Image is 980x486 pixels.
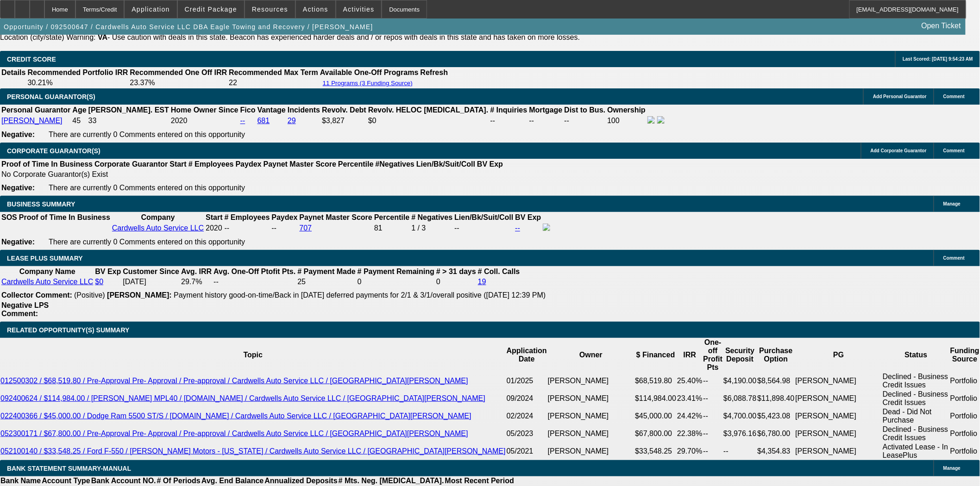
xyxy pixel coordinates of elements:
a: 022400366 / $45,000.00 / Dodge Ram 5500 ST/S / [DOMAIN_NAME] / Cardwells Auto Service LLC / [GEOG... [0,412,471,420]
td: -- [703,425,723,442]
a: Open Ticket [918,18,965,34]
b: Negative: [1,184,35,192]
td: -- [703,390,723,407]
td: $6,088.78 [723,390,757,407]
b: Mortgage [529,106,563,114]
span: Application [132,6,170,13]
th: PG [795,338,882,372]
td: [PERSON_NAME] [795,442,882,460]
td: $5,423.08 [757,407,795,425]
span: (Positive) [74,291,105,299]
td: $0 [368,116,489,126]
th: Recommended Portfolio IRR [27,68,128,77]
td: [PERSON_NAME] [795,372,882,390]
span: Activities [343,6,375,13]
td: $114,984.00 [634,390,677,407]
button: Credit Package [178,0,244,18]
td: 30.21% [27,78,128,87]
td: [PERSON_NAME] [795,390,882,407]
td: 25 [297,277,356,287]
th: # Of Periods [157,476,201,486]
button: Resources [245,0,295,18]
b: Avg. IRR [181,268,212,275]
b: Company [141,213,175,221]
b: BV Exp [95,268,121,275]
td: 23.41% [677,390,703,407]
button: Application [125,0,176,18]
td: -- [723,442,757,460]
b: Vantage [258,106,286,114]
td: $4,354.83 [757,442,795,460]
span: LEASE PLUS SUMMARY [7,255,83,262]
td: Activated Lease - In LeasePlus [882,442,950,460]
td: $33,548.25 [634,442,677,460]
th: SOS [1,213,18,222]
b: # Payment Remaining [358,268,434,275]
a: 19 [478,278,486,286]
a: 29 [288,117,296,125]
td: 05/2021 [506,442,547,460]
td: $11,898.40 [757,390,795,407]
b: Fico [240,106,256,114]
th: Recommended One Off IRR [129,68,227,77]
td: [PERSON_NAME] [547,407,634,425]
td: [PERSON_NAME] [795,407,882,425]
b: Paydex [271,213,297,221]
td: -- [564,116,606,126]
th: Bank Account NO. [91,476,157,486]
img: facebook-icon.png [543,224,550,231]
td: 29.7% [181,277,212,287]
td: [PERSON_NAME] [547,390,634,407]
span: Resources [252,6,288,13]
b: BV Exp [477,160,503,168]
a: 707 [300,224,312,232]
td: -- [213,277,296,287]
th: Purchase Option [757,338,795,372]
th: Owner [547,338,634,372]
th: Security Deposit [723,338,757,372]
b: Lien/Bk/Suit/Coll [416,160,475,168]
td: Portfolio [950,390,980,407]
td: $6,780.00 [757,425,795,442]
td: [PERSON_NAME] [547,372,634,390]
th: Details [1,68,26,77]
b: Negative LPS Comment: [1,301,49,318]
td: 24.42% [677,407,703,425]
b: Collector Comment: [1,291,72,299]
span: Comment [943,94,965,99]
td: 0 [436,277,477,287]
td: Declined - Business Credit Issues [882,372,950,390]
span: Add Corporate Guarantor [871,148,927,153]
a: 681 [258,117,270,125]
a: Cardwells Auto Service LLC [112,224,204,232]
span: There are currently 0 Comments entered on this opportunity [49,184,245,192]
b: Avg. One-Off Ptofit Pts. [214,268,295,275]
b: # Inquiries [490,106,527,114]
span: CREDIT SCORE [7,56,56,63]
th: Most Recent Period [445,476,515,486]
span: Manage [943,466,961,471]
td: 25.40% [677,372,703,390]
span: There are currently 0 Comments entered on this opportunity [49,131,245,138]
td: 05/2023 [506,425,547,442]
td: -- [703,372,723,390]
img: linkedin-icon.png [657,116,665,124]
span: Payment history good-on-time/Back in [DATE] deferred payments for 2/1 & 3/1/overall positive ([DA... [174,291,546,299]
span: Comment [943,255,965,261]
td: $67,800.00 [634,425,677,442]
td: [DATE] [122,277,180,287]
button: Actions [296,0,335,18]
span: There are currently 0 Comments entered on this opportunity [49,238,245,246]
b: Negative: [1,131,35,138]
td: 29.70% [677,442,703,460]
th: One-off Profit Pts [703,338,723,372]
b: # Coll. Calls [478,268,520,275]
b: # Payment Made [297,268,355,275]
b: [PERSON_NAME]: [107,291,172,299]
td: Dead - Did Not Purchase [882,407,950,425]
a: -- [240,117,245,125]
b: [PERSON_NAME]. EST [88,106,169,114]
a: 052100140 / $33,548.25 / Ford F-550 / [PERSON_NAME] Motors - [US_STATE] / Cardwells Auto Service ... [0,447,506,455]
td: $68,519.80 [634,372,677,390]
td: 33 [88,116,170,126]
